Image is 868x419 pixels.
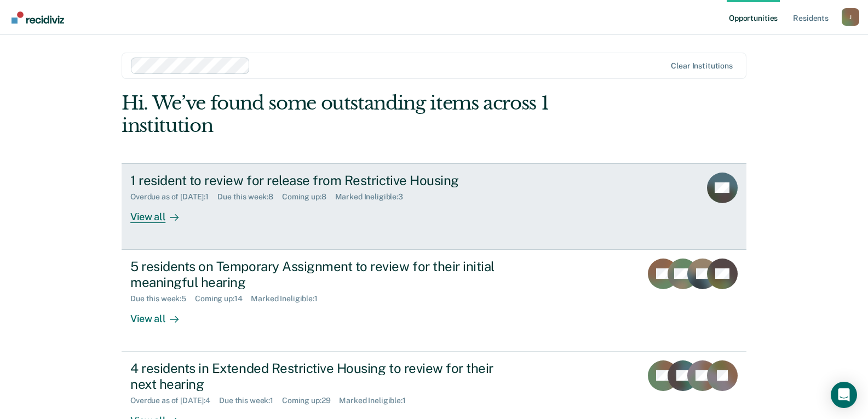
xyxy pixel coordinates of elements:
a: 1 resident to review for release from Restrictive HousingOverdue as of [DATE]:1Due this week:8Com... [122,163,746,250]
div: Marked Ineligible : 1 [339,396,414,405]
img: Recidiviz [12,12,64,24]
div: Due this week : 1 [219,396,282,405]
div: 5 residents on Temporary Assignment to review for their initial meaningful hearing [130,259,515,290]
div: Due this week : 8 [217,192,282,202]
div: View all [130,202,192,223]
div: Coming up : 8 [282,192,335,202]
div: Open Intercom Messenger [831,382,857,408]
div: Overdue as of [DATE] : 4 [130,396,219,405]
a: 5 residents on Temporary Assignment to review for their initial meaningful hearingDue this week:5... [122,250,746,352]
div: Clear institutions [671,61,733,71]
div: Coming up : 29 [282,396,339,405]
div: Marked Ineligible : 1 [251,294,326,303]
div: 4 residents in Extended Restrictive Housing to review for their next hearing [130,360,515,392]
div: Hi. We’ve found some outstanding items across 1 institution [122,92,622,137]
div: View all [130,303,192,325]
div: Marked Ineligible : 3 [335,192,412,202]
div: J [842,8,859,26]
div: Coming up : 14 [195,294,251,303]
div: Due this week : 5 [130,294,195,303]
button: Profile dropdown button [842,8,859,26]
div: 1 resident to review for release from Restrictive Housing [130,173,515,188]
div: Overdue as of [DATE] : 1 [130,192,217,202]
